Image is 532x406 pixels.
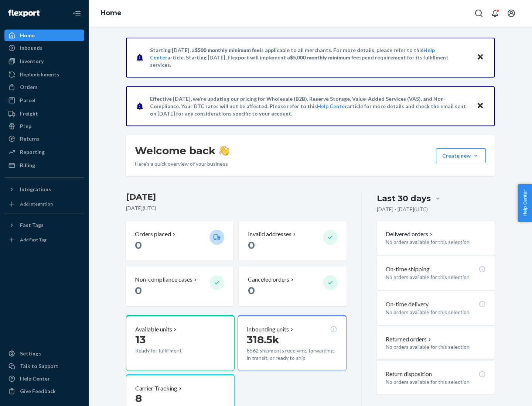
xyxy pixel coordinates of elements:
[135,392,142,405] span: 8
[518,184,532,222] button: Help Center
[4,219,84,231] button: Fast Tags
[69,6,84,21] button: Close Navigation
[135,230,171,238] p: Orders placed
[4,108,84,120] a: Freight
[4,55,84,67] a: Inventory
[4,146,84,158] a: Reporting
[386,300,429,309] p: On-time delivery
[4,133,84,145] a: Returns
[386,273,486,281] p: No orders available for this selection
[386,238,486,246] p: No orders available for this selection
[126,315,235,371] button: Available units13Ready for fulfillment
[135,239,142,251] span: 0
[248,284,255,297] span: 0
[4,348,84,359] a: Settings
[20,148,45,156] div: Reporting
[135,347,204,354] p: Ready for fulfillment
[475,52,485,63] button: Close
[20,162,35,169] div: Billing
[20,201,53,207] div: Add Integration
[386,309,486,316] p: No orders available for this selection
[126,191,347,203] h3: [DATE]
[20,123,31,130] div: Prep
[247,347,337,362] p: 8562 shipments receiving, forwarding, in transit, or ready to ship
[248,275,289,284] p: Canceled orders
[20,350,41,357] div: Settings
[475,101,485,111] button: Close
[4,198,84,210] a: Add Integration
[386,378,486,386] p: No orders available for this selection
[20,375,50,382] div: Help Center
[95,3,127,24] ol: breadcrumbs
[247,325,289,334] p: Inbounding units
[377,193,431,204] div: Last 30 days
[239,221,346,261] button: Invalid addresses 0
[386,343,486,351] p: No orders available for this selection
[4,42,84,54] a: Inbounds
[20,44,42,52] div: Inbounds
[4,30,84,41] a: Home
[4,81,84,93] a: Orders
[471,6,486,21] button: Open Search Box
[20,83,38,91] div: Orders
[4,69,84,80] a: Replenishments
[195,47,260,53] span: $500 monthly minimum fee
[436,148,486,163] button: Create new
[135,144,229,157] h1: Welcome back
[4,373,84,385] a: Help Center
[4,94,84,106] a: Parcel
[248,239,255,251] span: 0
[386,370,432,378] p: Return disposition
[20,186,51,193] div: Integrations
[4,120,84,132] a: Prep
[20,237,47,243] div: Add Fast Tag
[20,58,44,65] div: Inventory
[488,6,502,21] button: Open notifications
[238,315,346,371] button: Inbounding units318.5k8562 shipments receiving, forwarding, in transit, or ready to ship
[135,160,229,168] p: Here’s a quick overview of your business
[20,110,38,117] div: Freight
[150,47,470,69] p: Starting [DATE], a is applicable to all merchants. For more details, please refer to this article...
[126,221,233,261] button: Orders placed 0
[239,266,346,306] button: Canceled orders 0
[126,204,347,212] p: [DATE] ( UTC )
[4,360,84,372] a: Talk to Support
[20,388,56,395] div: Give Feedback
[4,183,84,195] button: Integrations
[20,135,40,142] div: Returns
[20,362,58,370] div: Talk to Support
[135,275,192,284] p: Non-compliance cases
[135,384,177,393] p: Carrier Tracking
[8,10,40,17] img: Flexport logo
[126,266,233,306] button: Non-compliance cases 0
[150,95,470,117] p: Effective [DATE], we're updating our pricing for Wholesale (B2B), Reserve Storage, Value-Added Se...
[135,284,142,297] span: 0
[135,333,146,346] span: 13
[219,145,229,156] img: hand-wave emoji
[290,54,359,61] span: $5,000 monthly minimum fee
[248,230,291,238] p: Invalid addresses
[4,234,84,246] a: Add Fast Tag
[100,9,122,17] a: Home
[4,385,84,397] button: Give Feedback
[135,325,172,334] p: Available units
[20,71,59,78] div: Replenishments
[377,206,428,213] p: [DATE] - [DATE] ( UTC )
[247,333,279,346] span: 318.5k
[504,6,519,21] button: Open account menu
[20,221,44,229] div: Fast Tags
[20,97,35,104] div: Parcel
[317,103,347,109] a: Help Center
[20,32,35,39] div: Home
[386,265,430,273] p: On-time shipping
[386,230,434,238] button: Delivered orders
[386,335,433,344] button: Returned orders
[4,159,84,171] a: Billing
